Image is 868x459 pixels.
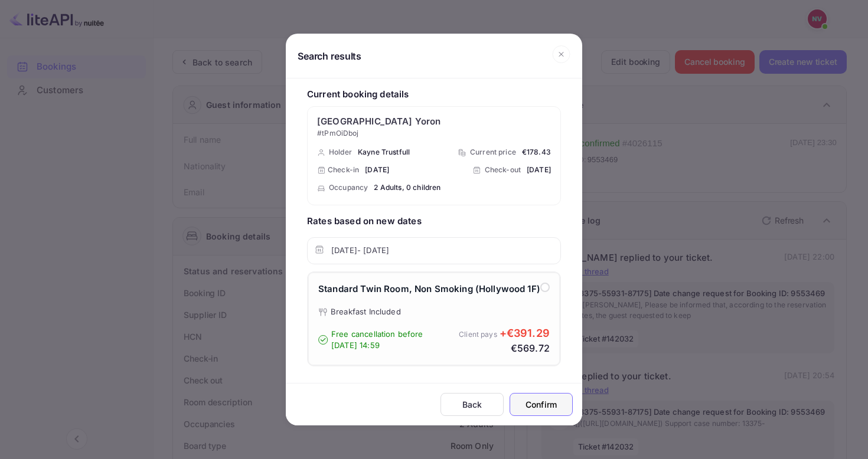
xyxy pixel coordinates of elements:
div: Standard Twin Room, Non Smoking (Hollywood 1F) [318,283,540,296]
div: Current booking details [307,88,561,101]
div: Occupancy [329,182,368,193]
div: Kayne Trustfull [358,147,410,158]
div: Check-out [485,165,521,175]
div: [DATE] [527,165,551,175]
div: €391.29 [507,325,550,341]
div: €569.72 [459,341,550,355]
div: Rates based on new dates [307,215,561,228]
div: €178.43 [522,147,551,158]
div: [DATE] [365,165,389,175]
div: Breakfast Included [318,306,550,318]
div: + [500,325,550,341]
div: Back [454,398,490,411]
div: Holder [329,147,352,158]
div: [DATE] 14:59 [331,340,423,352]
div: Free cancellation before [331,329,423,340]
div: [DATE] - [DATE] [331,245,389,257]
div: Current price [470,147,516,158]
div: Client pays [459,329,497,340]
div: [GEOGRAPHIC_DATA] Yoron [317,115,551,139]
div: 2 Adults , 0 children [374,182,440,193]
div: # tPmOiDboj [317,128,551,139]
div: Confirm [523,398,559,411]
div: Check-in [328,165,359,175]
div: Search results [298,50,361,62]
